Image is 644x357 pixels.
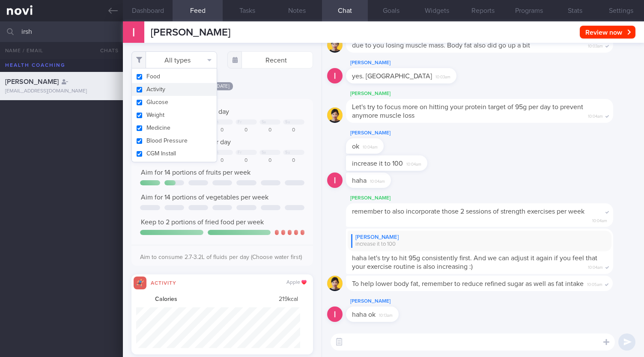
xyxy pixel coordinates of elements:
[212,82,233,90] span: [DATE]
[132,83,217,96] button: Activity
[132,70,217,83] button: Food
[141,219,264,226] span: Keep to 2 portions of fried food per week
[236,127,257,134] div: 0
[283,158,304,164] div: 0
[212,127,233,134] div: 0
[132,122,217,134] button: Medicine
[346,89,639,99] div: [PERSON_NAME]
[352,73,432,80] span: yes. [GEOGRAPHIC_DATA]
[351,234,608,241] div: [PERSON_NAME]
[262,120,266,125] div: Sa
[155,296,177,303] strong: Calories
[285,120,290,125] div: Su
[262,150,266,155] div: Sa
[352,311,376,318] span: haha ok
[588,262,603,271] span: 10:04am
[379,310,393,318] span: 10:13am
[238,150,241,155] div: Fr
[5,78,59,85] span: [PERSON_NAME]
[346,128,409,138] div: [PERSON_NAME]
[140,254,302,260] span: Aim to consume 2.7-3.2L of fluids per day (Choose water first)
[352,280,584,287] span: To help lower body fat, remember to reduce refined sugar as well as fat intake
[352,104,583,119] span: Let's try to focus more on hitting your protein target of 95g per day to prevent anymore muscle loss
[236,158,257,164] div: 0
[285,150,290,155] div: Su
[346,296,424,306] div: [PERSON_NAME]
[238,120,241,125] div: Fr
[259,158,281,164] div: 0
[352,208,584,215] span: remember to also incorporate those 2 sessions of strength exercises per week
[587,280,602,288] span: 10:05am
[259,127,281,134] div: 0
[435,72,450,80] span: 10:03am
[141,169,250,176] span: Aim for 14 portions of fruits per week
[89,42,123,59] button: Chats
[132,134,217,147] button: Blood Pressure
[370,176,385,184] span: 10:04am
[286,280,307,286] div: Apple
[352,255,597,270] span: haha let's try to hit 95g consistently first. And we can adjust it again if you feel that your ex...
[352,143,359,150] span: ok
[352,160,403,167] span: increase it to 100
[346,193,639,203] div: [PERSON_NAME]
[132,109,217,122] button: Weight
[588,41,603,49] span: 10:03am
[406,159,421,167] span: 10:04am
[132,96,217,109] button: Glucose
[279,296,298,303] span: 219 kcal
[346,58,482,68] div: [PERSON_NAME]
[212,158,233,164] div: 0
[146,279,181,286] div: Activity
[592,216,607,224] span: 10:04am
[588,111,603,119] span: 10:04am
[132,147,217,160] button: CGM Install
[141,194,268,201] span: Aim for 14 portions of vegetables per week
[352,177,367,184] span: haha
[131,51,217,68] button: All types
[5,88,118,95] div: [EMAIL_ADDRESS][DOMAIN_NAME]
[283,127,304,134] div: 0
[580,26,635,39] button: Review now
[351,241,608,248] div: increase it to 100
[363,142,378,150] span: 10:04am
[151,27,230,38] span: [PERSON_NAME]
